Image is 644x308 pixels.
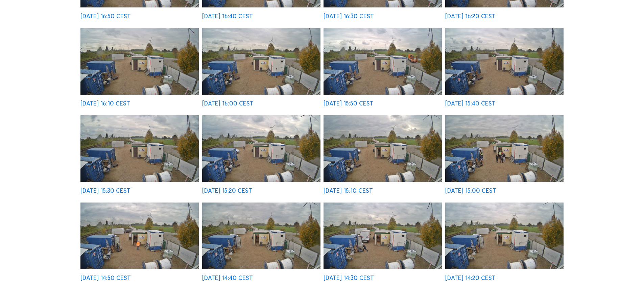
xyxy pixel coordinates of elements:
div: [DATE] 16:30 CEST [324,14,374,20]
img: image_53682906 [202,28,320,95]
img: image_53681660 [202,115,320,182]
div: [DATE] 14:30 CEST [324,275,374,281]
img: image_53681997 [80,115,199,182]
div: [DATE] 14:40 CEST [202,275,253,281]
img: image_53681336 [324,115,442,182]
img: image_53680436 [202,203,320,269]
div: [DATE] 15:40 CEST [445,101,496,107]
img: image_53681075 [445,115,564,182]
div: [DATE] 14:50 CEST [80,275,131,281]
img: image_53679858 [445,203,564,269]
div: [DATE] 15:10 CEST [324,188,373,194]
div: [DATE] 15:00 CEST [445,188,496,194]
div: [DATE] 16:00 CEST [202,101,254,107]
div: [DATE] 15:20 CEST [202,188,252,194]
div: [DATE] 15:50 CEST [324,101,374,107]
img: image_53680174 [324,203,442,269]
div: [DATE] 16:10 CEST [80,101,130,107]
div: [DATE] 16:50 CEST [80,14,131,20]
img: image_53680756 [80,203,199,269]
div: [DATE] 16:40 CEST [202,14,253,20]
div: [DATE] 14:20 CEST [445,275,496,281]
img: image_53683168 [80,28,199,95]
div: [DATE] 15:30 CEST [80,188,130,194]
img: image_53682256 [445,28,564,95]
img: image_53682572 [324,28,442,95]
div: [DATE] 16:20 CEST [445,14,496,20]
